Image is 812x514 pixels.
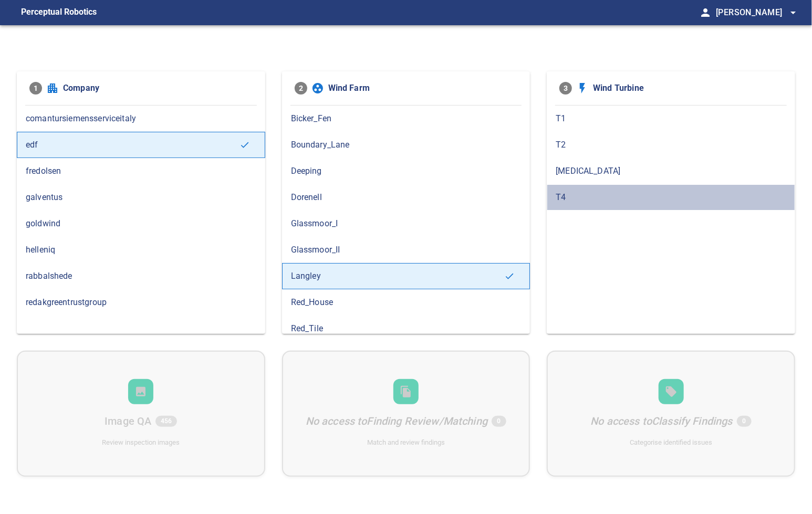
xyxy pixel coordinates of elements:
div: edf [17,132,265,158]
span: comantursiemensserviceitaly [26,112,256,125]
figcaption: Perceptual Robotics [21,4,97,21]
div: galventus [17,184,265,211]
div: goldwind [17,211,265,237]
div: Dorenell [282,184,530,211]
span: edf [26,139,240,151]
span: rabbalshede [26,270,256,282]
span: T4 [556,191,786,204]
span: Red_Tile [291,322,522,335]
span: Glassmoor_I [291,217,522,230]
div: redakgreentrustgroup [17,289,265,316]
span: 2 [295,82,307,95]
span: fredolsen [26,165,256,177]
div: Deeping [282,158,530,184]
div: Langley [282,263,530,289]
div: rabbalshede [17,263,265,289]
span: Glassmoor_II [291,244,522,256]
span: T1 [556,112,786,125]
span: Wind Turbine [593,82,783,95]
div: fredolsen [17,158,265,184]
span: helleniq [26,244,256,256]
div: Glassmoor_II [282,237,530,263]
button: [PERSON_NAME] [712,2,799,23]
span: Boundary_Lane [291,139,522,151]
span: T2 [556,139,786,151]
div: Red_House [282,289,530,316]
div: helleniq [17,237,265,263]
span: Red_House [291,296,522,309]
span: person [699,6,712,19]
div: Boundary_Lane [282,132,530,158]
span: Bicker_Fen [291,112,522,125]
span: Deeping [291,165,522,177]
div: T4 [547,184,795,211]
span: Dorenell [291,191,522,204]
div: Red_Tile [282,316,530,342]
div: comantursiemensserviceitaly [17,106,265,132]
div: Bicker_Fen [282,106,530,132]
span: arrow_drop_down [787,6,799,19]
span: redakgreentrustgroup [26,296,256,309]
span: 3 [559,82,572,95]
span: Wind Farm [328,82,518,95]
div: T2 [547,132,795,158]
span: Company [63,82,253,95]
span: [PERSON_NAME] [716,5,799,20]
span: [MEDICAL_DATA] [556,165,786,177]
span: galventus [26,191,256,204]
div: T1 [547,106,795,132]
div: [MEDICAL_DATA] [547,158,795,184]
span: goldwind [26,217,256,230]
span: 1 [29,82,42,95]
div: Glassmoor_I [282,211,530,237]
span: Langley [291,270,505,282]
